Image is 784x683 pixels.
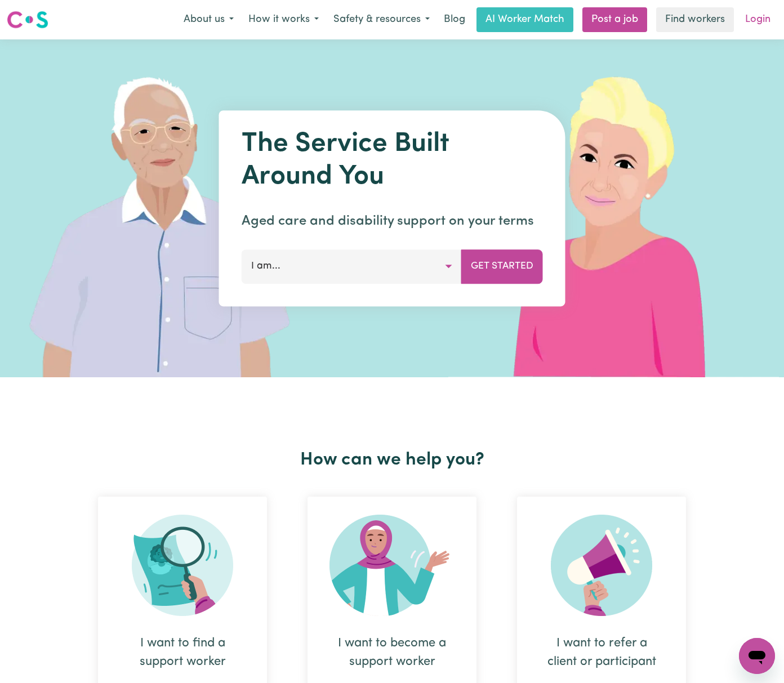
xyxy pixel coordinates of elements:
a: Find workers [656,7,734,32]
a: Careseekers logo [7,7,48,33]
a: Login [738,7,777,32]
button: Get Started [461,249,543,283]
h2: How can we help you? [78,449,706,471]
button: About us [176,8,241,32]
button: I am... [242,249,462,283]
button: Safety & resources [326,8,437,32]
a: Post a job [582,7,647,32]
a: Blog [437,7,472,32]
img: Refer [551,515,652,616]
img: Search [132,515,233,616]
img: Become Worker [329,515,455,616]
h1: The Service Built Around You [242,128,543,193]
p: Aged care and disability support on your terms [242,211,543,231]
iframe: Button to launch messaging window [739,638,775,674]
div: I want to refer a client or participant [544,634,659,671]
img: Careseekers logo [7,10,48,30]
div: I want to become a support worker [335,634,449,671]
button: How it works [241,8,326,32]
a: AI Worker Match [476,7,573,32]
div: I want to find a support worker [125,634,240,671]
